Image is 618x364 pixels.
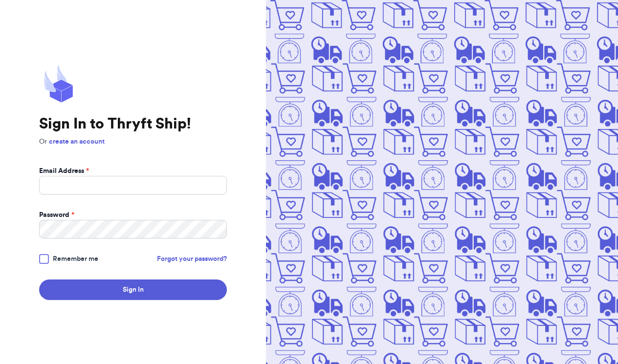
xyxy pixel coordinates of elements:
[49,138,105,145] a: create an account
[39,210,74,220] label: Password
[39,279,227,300] button: Sign In
[157,254,227,264] a: Forgot your password?
[39,166,89,176] label: Email Address
[39,115,227,133] h1: Sign In to Thryft Ship!
[53,254,98,264] span: Remember me
[39,137,227,147] p: Or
